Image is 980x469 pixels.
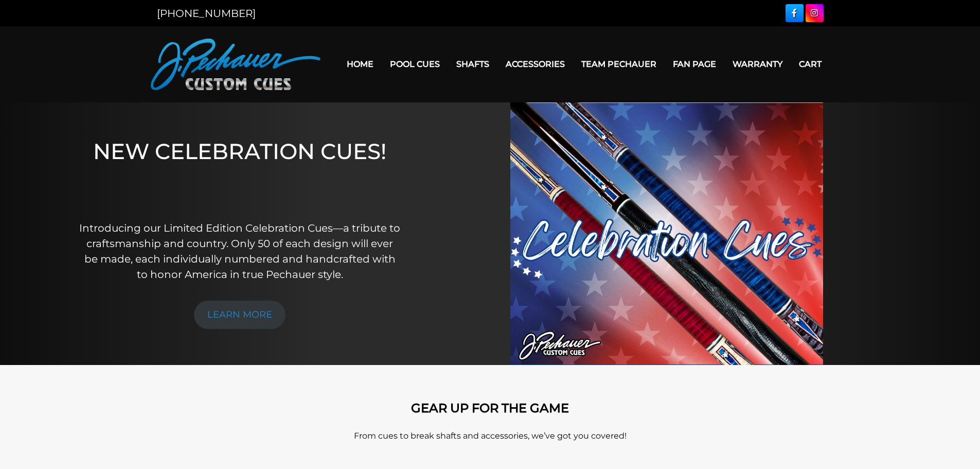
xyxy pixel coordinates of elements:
img: Pechauer Custom Cues [151,39,320,90]
a: Shafts [448,51,497,77]
a: Warranty [724,51,791,77]
p: Introducing our Limited Edition Celebration Cues—a tribute to craftsmanship and country. Only 50 ... [79,220,401,282]
a: Accessories [497,51,573,77]
a: Cart [791,51,830,77]
a: Home [338,51,382,77]
a: [PHONE_NUMBER] [157,7,256,20]
a: LEARN MORE [194,301,286,329]
strong: GEAR UP FOR THE GAME [411,401,569,415]
a: Fan Page [665,51,724,77]
p: From cues to break shafts and accessories, we’ve got you covered! [197,430,783,442]
a: Team Pechauer [573,51,665,77]
a: Pool Cues [382,51,448,77]
h1: NEW CELEBRATION CUES! [79,138,401,206]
